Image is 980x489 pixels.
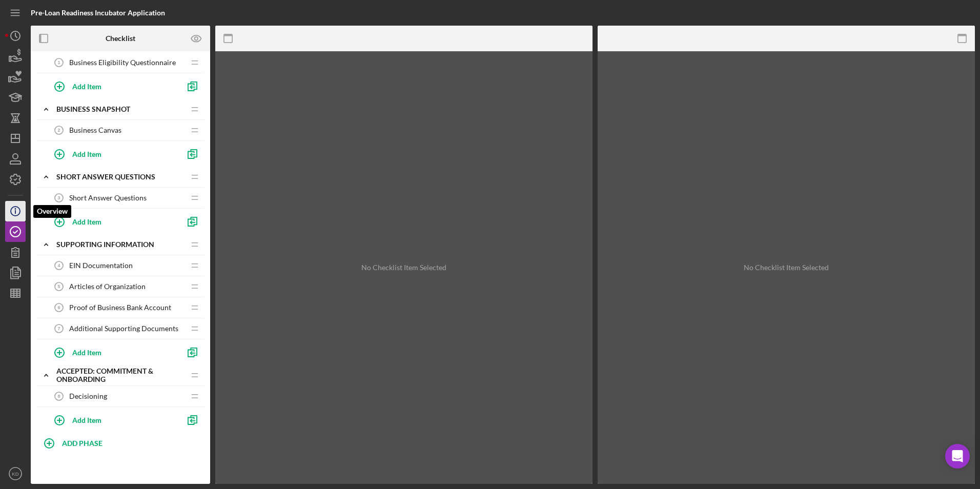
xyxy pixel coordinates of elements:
div: Business Snapshot [56,105,185,113]
b: Checklist [106,34,135,43]
div: Add Item [72,76,101,96]
div: Add Item [72,342,101,362]
div: Add Item [72,212,101,231]
div: No Checklist Item Selected [361,263,446,272]
button: Add Item [46,342,179,362]
div: Accepted: Commitment & Onboarding [56,367,185,383]
button: Add Item [46,211,179,232]
div: Open Intercom Messenger [945,444,970,468]
b: Pre-Loan Readiness Incubator Application [31,8,165,17]
span: Decisioning [69,392,107,400]
div: Add Item [72,144,101,164]
tspan: 6 [58,305,60,310]
tspan: 5 [58,284,60,289]
div: Short Answer Questions [56,173,185,181]
tspan: 4 [58,263,60,268]
button: ADD PHASE [36,433,205,453]
tspan: 7 [58,326,60,331]
div: No Checklist Item Selected [744,263,829,272]
b: ADD PHASE [62,439,103,447]
tspan: 3 [58,195,60,200]
tspan: 2 [58,128,60,133]
tspan: 1 [58,60,60,65]
span: Articles of Organization [69,282,146,291]
span: EIN Documentation [69,261,133,270]
button: KD [5,463,26,484]
text: KD [12,471,18,477]
tspan: 8 [58,394,60,399]
span: Business Canvas [69,126,121,134]
span: Proof of Business Bank Account [69,303,171,312]
div: Supporting Information [56,240,185,249]
span: Business Eligibility Questionnaire [69,58,176,67]
span: Additional Supporting Documents [69,324,178,333]
button: Add Item [46,144,179,164]
div: Add Item [72,410,101,430]
button: Add Item [46,76,179,96]
span: Short Answer Questions [69,194,147,202]
button: Add Item [46,410,179,430]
